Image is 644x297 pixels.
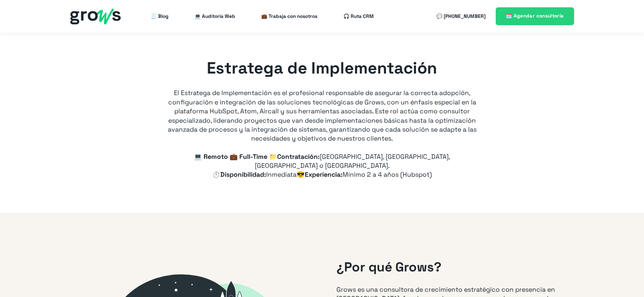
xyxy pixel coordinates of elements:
[506,13,564,19] span: 🗓️ Agendar consultoría
[168,152,477,179] p: 💻 Remoto 💼 Full-Time 📁Contratación: ⏱️Disponibilidad: 😎Experiencia:
[255,152,451,170] span: [GEOGRAPHIC_DATA], [GEOGRAPHIC_DATA], [GEOGRAPHIC_DATA] o [GEOGRAPHIC_DATA].
[168,57,477,143] div: El Estratega de Implementación es el profesional responsable de asegurar la correcta adopción, co...
[436,8,486,24] a: 💬 [PHONE_NUMBER]
[343,170,432,179] span: Mínimo 2 a 4 años (Hubspot)
[195,8,235,24] a: 💻 Auditoría Web
[496,7,574,25] a: 🗓️ Agendar consultoría
[343,8,374,24] a: 🎧 Ruta CRM
[266,170,297,179] span: Inmediata
[151,8,169,24] a: 🧾 Blog
[261,8,317,24] a: 💼 Trabaja con nosotros
[336,258,566,276] h2: ¿Por qué Grows?
[168,57,477,80] h1: Estratega de Implementación
[70,9,121,24] img: grows - hubspot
